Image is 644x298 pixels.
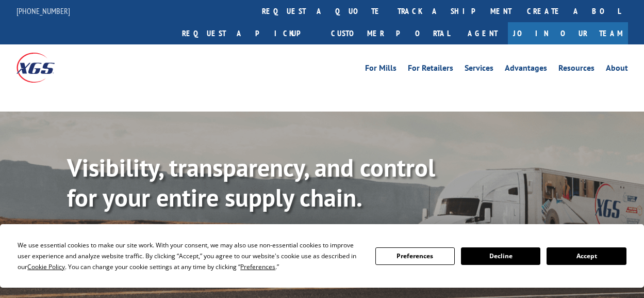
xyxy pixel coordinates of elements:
button: Decline [461,247,540,265]
button: Preferences [375,247,455,265]
button: Accept [547,247,626,265]
a: For Mills [365,64,397,75]
a: Join Our Team [508,22,628,44]
div: We use essential cookies to make our site work. With your consent, we may also use non-essential ... [18,240,362,272]
a: Request a pickup [174,22,323,44]
a: Resources [558,64,595,75]
b: Visibility, transparency, and control for your entire supply chain. [67,151,435,213]
a: [PHONE_NUMBER] [16,6,70,16]
a: Customer Portal [323,22,457,44]
span: Preferences [240,262,275,271]
a: Services [465,64,493,75]
a: Agent [457,22,508,44]
a: Advantages [505,64,547,75]
a: For Retailers [408,64,453,75]
a: About [606,64,628,75]
span: Cookie Policy [27,262,65,271]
